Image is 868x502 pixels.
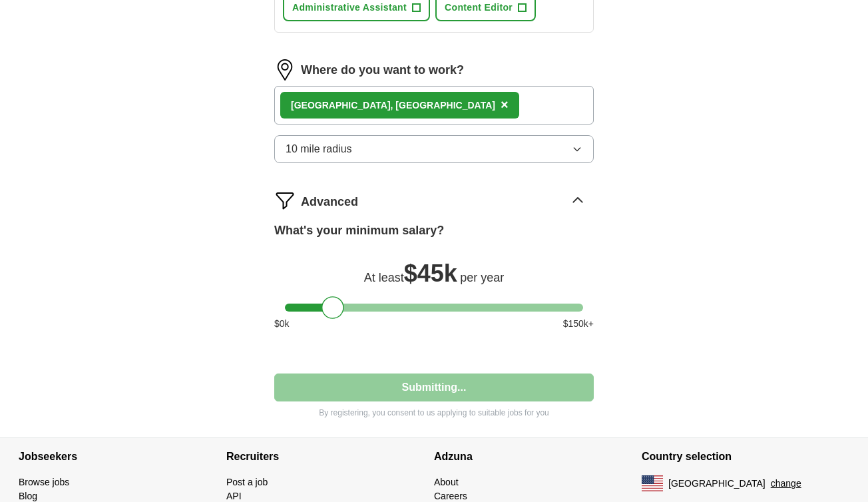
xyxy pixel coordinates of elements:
a: API [226,491,242,501]
h4: Country selection [642,438,849,475]
span: Advanced [301,193,358,211]
p: By registering, you consent to us applying to suitable jobs for you [274,407,594,419]
span: $ 45k [404,260,457,287]
span: Content Editor [445,1,513,15]
span: per year [460,271,504,284]
button: 10 mile radius [274,135,594,163]
span: × [501,97,509,112]
a: Careers [434,491,467,501]
a: Post a job [226,477,268,487]
img: US flag [642,475,663,491]
button: Submitting... [274,374,594,401]
img: location.png [274,59,296,81]
button: × [501,95,509,115]
span: At least [364,271,404,284]
img: filter [274,190,296,211]
strong: [GEOGRAPHIC_DATA] [291,100,391,111]
button: change [771,477,801,491]
span: 10 mile radius [286,141,352,157]
a: About [434,477,459,487]
div: , [GEOGRAPHIC_DATA] [291,99,495,113]
a: Blog [19,491,37,501]
label: Where do you want to work? [301,61,464,79]
span: [GEOGRAPHIC_DATA] [668,477,765,491]
span: $ 150 k+ [563,317,594,331]
a: Browse jobs [19,477,69,487]
label: What's your minimum salary? [274,222,444,240]
span: $ 0 k [274,317,290,331]
span: Administrative Assistant [292,1,407,15]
